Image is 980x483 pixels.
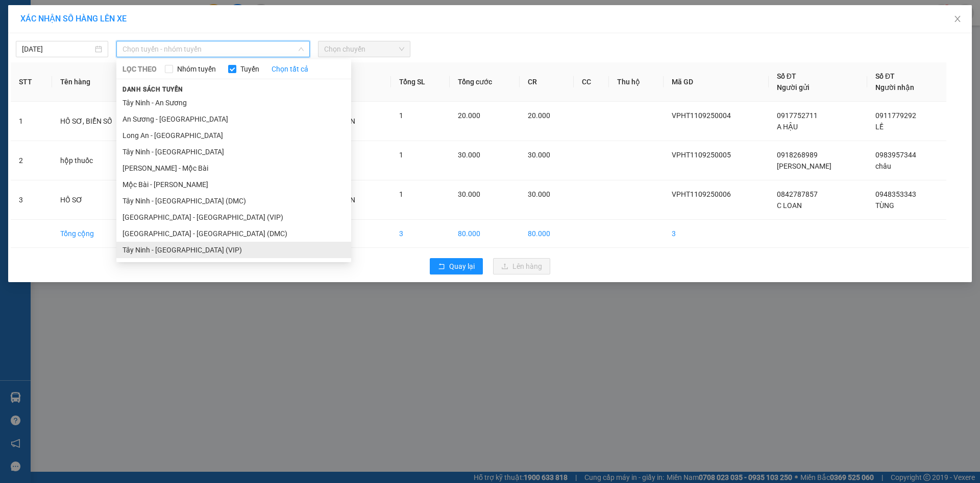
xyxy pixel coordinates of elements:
span: VPHT1109250005 [672,151,731,159]
li: Long An - [GEOGRAPHIC_DATA] [116,127,351,144]
button: Close [943,5,972,34]
span: A HẬU [777,123,798,131]
span: 0911779292 [875,111,916,120]
li: Tây Ninh - An Sương [116,95,351,111]
span: Người nhận [875,83,914,91]
td: Tổng cộng [52,220,147,248]
span: 1 [399,190,403,198]
li: [GEOGRAPHIC_DATA] - [GEOGRAPHIC_DATA] (VIP) [116,209,351,225]
span: 30.000 [528,190,550,198]
td: 3 [664,220,769,248]
span: 0983957344 [875,151,916,159]
span: LỌC THEO [122,63,157,75]
span: Chọn tuyến - nhóm tuyến [122,41,304,57]
span: 30.000 [528,151,550,159]
span: rollback [438,263,445,271]
a: Chọn tất cả [272,63,308,75]
span: 0948353343 [875,190,916,198]
th: Tên hàng [52,62,147,102]
span: close [953,15,962,23]
span: 1 [399,151,403,159]
span: LỀ [875,123,884,131]
li: An Sương - [GEOGRAPHIC_DATA] [116,111,351,127]
span: Chọn chuyến [324,41,404,57]
li: Tây Ninh - [GEOGRAPHIC_DATA] [116,144,351,160]
span: 0918268989 [777,151,818,159]
span: Tuyến [236,63,263,75]
span: 30.000 [458,190,480,198]
span: VPHT1109250006 [672,190,731,198]
li: [GEOGRAPHIC_DATA] - [GEOGRAPHIC_DATA] (DMC) [116,225,351,242]
button: rollbackQuay lại [430,258,483,274]
th: Tổng SL [391,62,450,102]
li: Tây Ninh - [GEOGRAPHIC_DATA] (VIP) [116,242,351,258]
td: HỒ SƠ [52,180,147,220]
span: Số ĐT [875,72,895,80]
span: Số ĐT [777,72,796,80]
span: TÙNG [875,201,894,210]
span: 0917752711 [777,111,818,120]
span: châu [875,162,891,170]
span: VPHT1109250004 [672,111,731,120]
td: 3 [11,180,52,220]
td: 1 [11,102,52,141]
th: STT [11,62,52,102]
li: Tây Ninh - [GEOGRAPHIC_DATA] (DMC) [116,193,351,209]
td: 80.000 [520,220,574,248]
span: XÁC NHẬN SỐ HÀNG LÊN XE [20,14,127,24]
span: 20.000 [528,111,550,120]
th: Tổng cước [450,62,520,102]
input: 11/09/2025 [22,43,93,55]
th: Mã GD [664,62,769,102]
span: Người gửi [777,83,810,91]
span: 20.000 [458,111,480,120]
span: Quay lại [449,261,475,272]
span: Nhóm tuyến [173,63,220,75]
span: down [298,46,304,52]
td: 2 [11,141,52,180]
td: 3 [391,220,450,248]
span: Danh sách tuyến [116,85,189,94]
span: 0842787857 [777,190,818,198]
td: 80.000 [450,220,520,248]
td: hộp thuốc [52,141,147,180]
th: CR [520,62,574,102]
span: 1 [399,111,403,120]
th: CC [574,62,609,102]
li: [PERSON_NAME] - Mộc Bài [116,160,351,176]
li: Mộc Bài - [PERSON_NAME] [116,176,351,193]
td: HỒ SƠ, BIỂN SỐ [52,102,147,141]
span: C LOAN [777,201,802,210]
button: uploadLên hàng [493,258,550,274]
th: Thu hộ [609,62,664,102]
span: 30.000 [458,151,480,159]
span: [PERSON_NAME] [777,162,831,170]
